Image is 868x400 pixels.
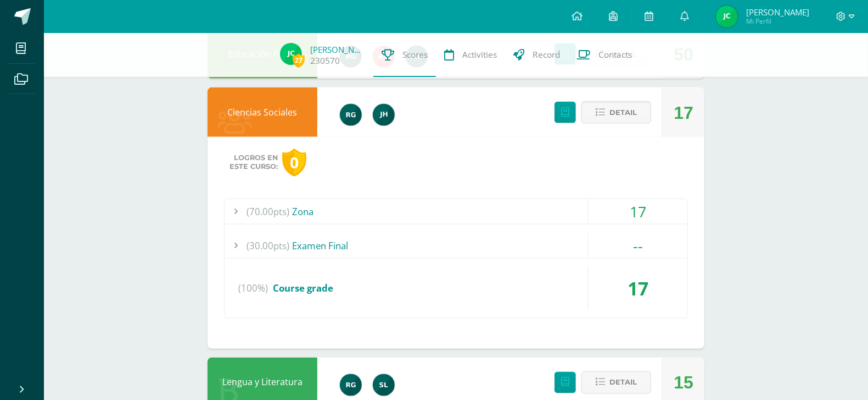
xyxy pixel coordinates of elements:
div: 17 [589,199,687,224]
span: Detail [609,102,637,123]
div: Zona [225,199,687,224]
span: Course grade [273,282,333,294]
div: 0 [282,149,306,177]
img: 0cc28943d4fbce80970ffb5fbfa83fb4.png [716,6,738,28]
a: Record [505,33,568,77]
span: (100%) [238,267,268,309]
div: Examen Final [225,233,687,258]
span: Logros en este curso: [229,154,278,171]
a: Activities [436,33,505,77]
img: 24ef3269677dd7dd963c57b86ff4a022.png [340,374,362,396]
div: 17 [589,267,687,309]
a: Contacts [568,33,640,77]
div: 17 [674,88,693,138]
div: Ciencias Sociales [208,87,317,137]
img: 24ef3269677dd7dd963c57b86ff4a022.png [340,104,362,126]
img: 0cc28943d4fbce80970ffb5fbfa83fb4.png [280,43,302,65]
img: aeec87acf9f73d1a1c3505d5770713a8.png [373,374,395,396]
a: [PERSON_NAME] [310,44,365,55]
button: Detail [581,101,651,124]
span: (70.00pts) [247,199,289,224]
span: [PERSON_NAME] [746,7,809,18]
span: Contacts [598,49,632,61]
span: Scores [402,49,428,61]
a: Scores [373,33,436,77]
span: 27 [293,53,305,67]
span: Activities [462,49,497,61]
a: 230570 [310,55,340,67]
button: Detail [581,371,651,394]
span: Detail [609,372,637,393]
img: 2f952caa3f07b7df01ee2ceb26827530.png [373,104,395,126]
div: -- [589,233,687,258]
span: Record [533,49,560,61]
span: (30.00pts) [247,233,289,258]
span: Mi Perfil [746,17,809,26]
